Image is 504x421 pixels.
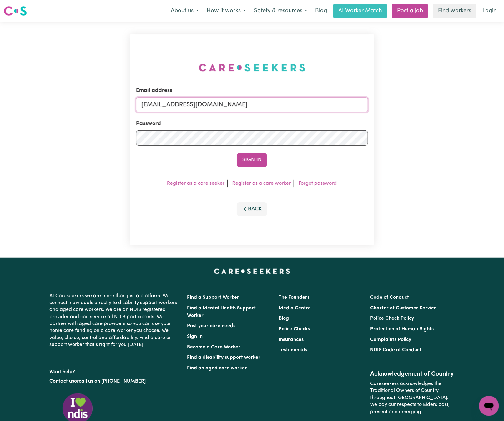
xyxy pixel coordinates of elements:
[233,181,291,186] a: Register as a care worker
[370,337,411,342] a: Complaints Policy
[49,290,179,351] p: At Careseekers we are more than just a platform. We connect individuals directly to disability su...
[433,4,476,18] a: Find workers
[136,87,172,95] label: Email address
[49,366,179,375] p: Want help?
[237,153,267,167] button: Sign In
[4,4,27,18] a: Careseekers logo
[187,323,235,328] a: Post your care needs
[237,202,267,216] button: Back
[279,316,289,321] a: Blog
[187,366,247,371] a: Find an aged care worker
[370,327,434,332] a: Protection of Human Rights
[370,370,455,378] h2: Acknowledgement of Country
[392,4,428,18] a: Post a job
[370,306,437,311] a: Charter of Customer Service
[299,181,337,186] a: Forgot password
[167,181,225,186] a: Register as a care seeker
[279,295,310,300] a: The Founders
[479,396,499,416] iframe: Button to launch messaging window
[333,4,387,18] a: AI Worker Match
[279,327,310,332] a: Police Checks
[187,355,260,360] a: Find a disability support worker
[279,306,311,311] a: Media Centre
[136,120,161,128] label: Password
[370,378,455,418] p: Careseekers acknowledges the Traditional Owners of Country throughout [GEOGRAPHIC_DATA]. We pay o...
[479,4,500,18] a: Login
[203,4,250,18] button: How it works
[4,5,27,17] img: Careseekers logo
[311,4,331,18] a: Blog
[250,4,311,18] button: Safety & resources
[187,334,203,339] a: Sign In
[187,295,239,300] a: Find a Support Worker
[370,295,409,300] a: Code of Conduct
[49,379,74,384] a: Contact us
[167,4,203,18] button: About us
[370,316,414,321] a: Police Check Policy
[279,348,307,353] a: Testimonials
[187,345,240,350] a: Become a Care Worker
[370,348,422,353] a: NDIS Code of Conduct
[79,379,146,384] a: call us on [PHONE_NUMBER]
[136,97,368,112] input: Email address
[187,306,256,318] a: Find a Mental Health Support Worker
[49,375,179,387] p: or
[214,269,290,274] a: Careseekers home page
[279,337,304,342] a: Insurances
